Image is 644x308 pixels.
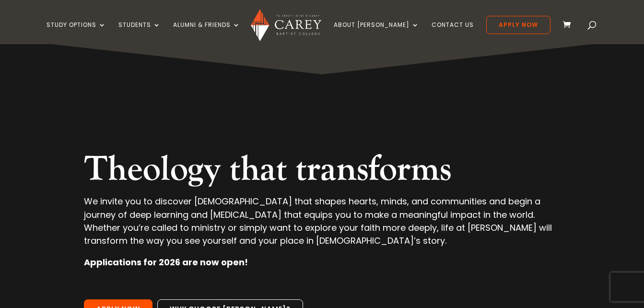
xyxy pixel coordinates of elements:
a: Apply Now [486,16,550,34]
p: We invite you to discover [DEMOGRAPHIC_DATA] that shapes hearts, minds, and communities and begin... [84,195,560,256]
a: About [PERSON_NAME] [334,22,419,44]
img: Carey Baptist College [251,9,321,41]
a: Contact Us [432,22,474,44]
a: Study Options [47,22,106,44]
h2: Theology that transforms [84,149,560,195]
a: Students [118,22,161,44]
a: Alumni & Friends [173,22,240,44]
